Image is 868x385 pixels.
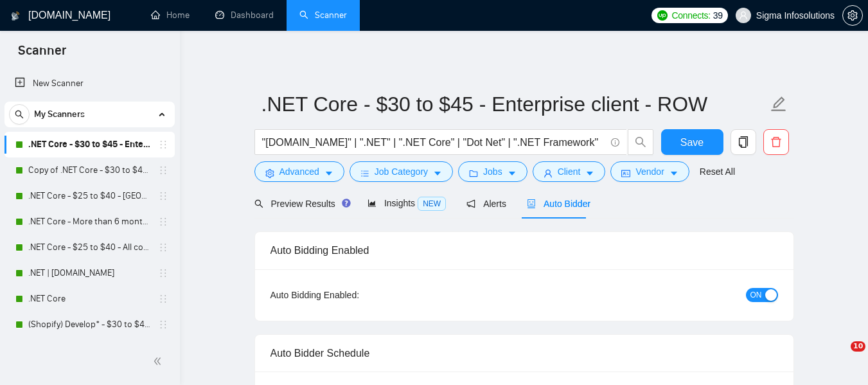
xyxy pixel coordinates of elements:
a: Copy of .NET Core - $30 to $45 - Enterprise client - ROW [28,157,150,183]
span: ON [750,288,762,302]
div: Auto Bidding Enabled [270,232,778,269]
a: (Shopify) (Develop*) - $25 to $40 - [GEOGRAPHIC_DATA] and Ocenia [28,337,150,363]
span: holder [158,165,168,175]
span: edit [770,96,787,112]
span: Jobs [483,165,502,179]
a: Reset All [700,165,735,179]
input: Scanner name... [261,88,768,120]
a: homeHome [151,10,190,21]
a: .NET Core - $30 to $45 - Enterprise client - ROW [28,132,150,157]
span: Auto Bidder [527,199,590,209]
button: folderJobscaret-down [458,161,527,182]
span: Advanced [279,165,319,179]
span: holder [158,268,168,278]
span: caret-down [585,168,594,178]
span: delete [764,136,788,148]
button: barsJob Categorycaret-down [350,161,453,182]
span: copy [731,136,756,148]
button: setting [842,5,863,26]
span: notification [466,199,475,208]
button: settingAdvancedcaret-down [254,161,344,182]
input: Search Freelance Jobs... [262,134,605,150]
button: userClientcaret-down [533,161,606,182]
button: delete [763,129,789,155]
button: search [9,104,30,125]
span: search [10,110,29,119]
span: folder [469,168,478,178]
button: copy [731,129,756,155]
span: Connects: [671,8,710,22]
span: info-circle [611,138,619,147]
button: idcardVendorcaret-down [610,161,689,182]
span: holder [158,319,168,330]
a: .NET | [DOMAIN_NAME] [28,260,150,286]
button: search [628,129,653,155]
span: Alerts [466,199,506,209]
span: user [544,168,553,178]
span: Vendor [635,165,664,179]
iframe: Intercom live chat [824,341,855,372]
span: NEW [418,197,446,211]
span: caret-down [324,168,333,178]
span: setting [265,168,274,178]
a: .NET Core - More than 6 months of work [28,209,150,235]
span: robot [527,199,536,208]
button: Save [661,129,723,155]
span: caret-down [508,168,517,178]
a: dashboardDashboard [215,10,274,21]
a: setting [842,10,863,21]
span: 10 [851,341,865,352]
div: Auto Bidding Enabled: [270,288,439,302]
span: search [254,199,263,208]
span: holder [158,217,168,227]
img: upwork-logo.png [657,10,668,21]
span: holder [158,294,168,304]
span: Scanner [8,41,76,68]
span: Save [680,134,704,150]
li: New Scanner [4,71,175,96]
div: Tooltip anchor [341,197,352,209]
span: caret-down [433,168,442,178]
span: Client [558,165,581,179]
span: Job Category [375,165,428,179]
span: bars [360,168,369,178]
span: double-left [153,355,166,368]
span: Insights [368,198,446,208]
span: holder [158,242,168,253]
div: Auto Bidder Schedule [270,335,778,372]
a: .NET Core - $25 to $40 - [GEOGRAPHIC_DATA] and [GEOGRAPHIC_DATA] [28,183,150,209]
span: caret-down [669,168,678,178]
span: search [628,136,653,148]
a: New Scanner [15,71,164,96]
a: (Shopify) Develop* - $30 to $45 Enterprise [28,312,150,337]
a: searchScanner [299,10,347,21]
span: user [739,11,748,20]
span: 39 [713,8,723,22]
img: logo [11,6,20,26]
a: .NET Core - $25 to $40 - All continents [28,235,150,260]
span: Preview Results [254,199,347,209]
span: idcard [621,168,630,178]
span: setting [843,10,862,21]
a: .NET Core [28,286,150,312]
span: My Scanners [34,102,85,127]
span: holder [158,139,168,150]
span: area-chart [368,199,376,208]
span: holder [158,191,168,201]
